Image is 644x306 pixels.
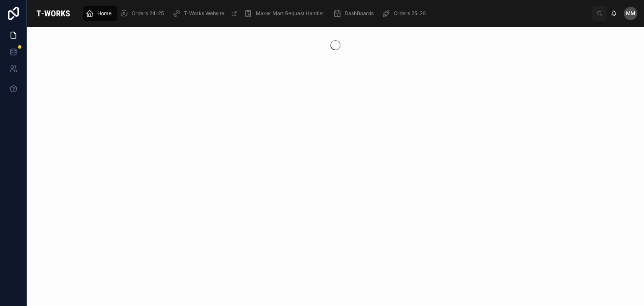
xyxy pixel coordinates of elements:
[626,10,635,17] span: MM
[241,6,330,21] a: Maker Mart Request Handler
[184,10,224,17] span: T-Works Website
[394,10,426,17] span: Orders 25-26
[345,10,374,17] span: DashBoards
[83,6,117,21] a: Home
[80,4,592,23] div: scrollable content
[330,6,379,21] a: DashBoards
[170,6,241,21] a: T-Works Website
[97,10,112,17] span: Home
[132,10,164,17] span: Orders 24-25
[117,6,170,21] a: Orders 24-25
[379,6,431,21] a: Orders 25-26
[256,10,325,17] span: Maker Mart Request Handler
[34,7,73,20] img: App logo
